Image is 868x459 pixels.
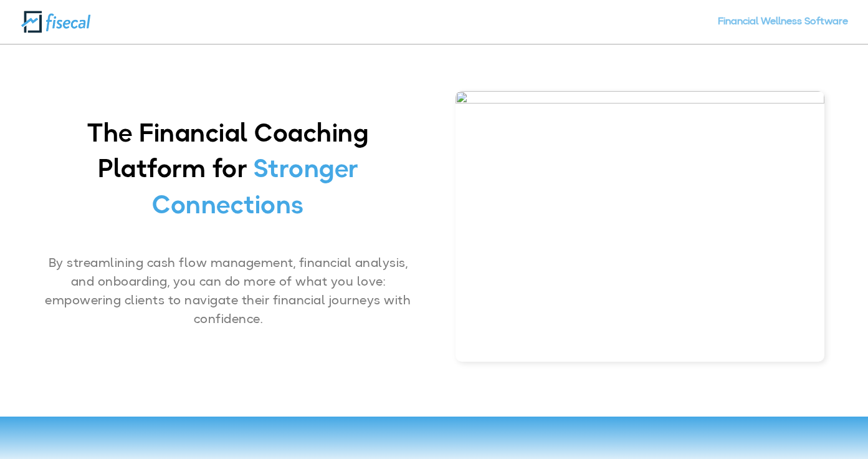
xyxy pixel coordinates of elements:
[455,91,824,362] img: Screenshot 2024-01-09 150540
[21,10,91,34] img: Fisecal
[44,254,413,336] h2: By streamlining cash flow management, financial analysis, and onboarding, you can do more of what...
[718,17,848,44] a: Financial Wellness Software
[152,158,358,220] span: Stronger Connections
[87,123,368,184] span: The Financial Coaching Platform for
